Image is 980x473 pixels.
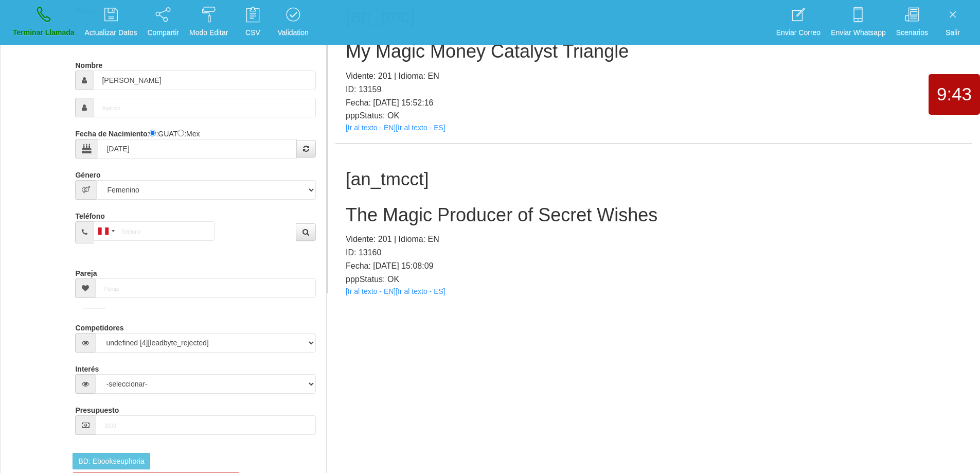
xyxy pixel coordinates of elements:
p: ID: 13159 [346,83,962,96]
label: Competidores [75,319,123,333]
input: :Yuca-Mex [177,130,184,136]
a: Salir [935,3,971,42]
p: Enviar Correo [776,27,821,39]
p: Terminar Llamada [13,27,75,39]
label: Teléfono [75,207,104,221]
a: [Ir al texto - EN] [346,287,396,295]
input: Apellido [93,98,315,117]
p: Fecha: [DATE] 15:08:09 [346,259,962,273]
a: [Ir al texto - ES] [396,124,445,132]
a: Compartir [144,3,183,42]
p: pppStatus: OK [346,273,962,286]
p: pppStatus: OK [346,109,962,122]
p: Scenarios [896,27,928,39]
a: Modo Editar [186,3,231,42]
p: Modo Editar [189,27,228,39]
h2: The Magic Producer of Secret Wishes [346,205,962,225]
a: [Ir al texto - ES] [396,287,445,295]
p: Validation [277,27,308,39]
a: Validation [274,3,312,42]
p: Actualizar Datos [85,27,137,39]
input: Teléfono [94,221,215,241]
a: [Ir al texto - EN] [346,124,396,132]
input: 0000 [96,415,315,435]
label: Fecha de Nacimiento [75,125,147,139]
input: Nombre [93,71,315,90]
p: Salir [938,27,967,39]
h2: My Magic Money Catalyst Triangle [346,41,962,62]
input: Pareja [95,278,315,298]
h1: [an_tmcct] [346,169,962,189]
a: Scenarios [893,3,932,42]
p: CSV [238,27,267,39]
label: Nombre [75,57,102,71]
input: :Quechi GUAT [149,130,156,136]
label: Pareja [75,265,97,278]
label: Interés [75,360,99,374]
a: Actualizar Datos [81,3,141,42]
a: Enviar Whatsapp [827,3,889,42]
a: Terminar Llamada [9,3,78,42]
p: Vidente: 201 | Idioma: EN [346,233,962,246]
p: ID: 13160 [346,246,962,259]
a: Enviar Correo [773,3,824,42]
p: Enviar Whatsapp [831,27,886,39]
h1: 9:43 [929,84,980,104]
label: Género [75,166,100,180]
div: : :GUAT :Mex [75,125,315,159]
p: Compartir [148,27,179,39]
p: Vidente: 201 | Idioma: EN [346,69,962,83]
div: Peru (Perú): +51 [94,222,118,240]
label: Presupuesto [75,401,119,415]
a: CSV [235,3,271,42]
p: Fecha: [DATE] 15:52:16 [346,96,962,110]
